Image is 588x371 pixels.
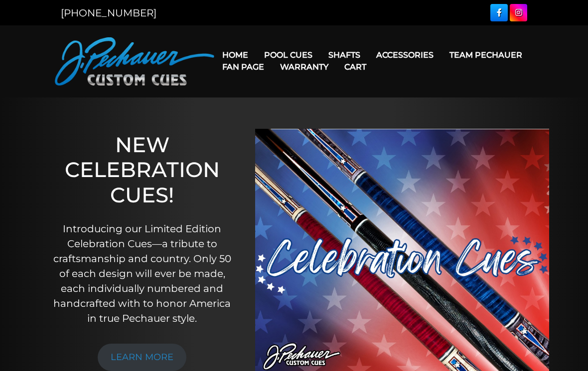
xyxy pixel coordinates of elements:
a: Accessories [368,42,441,68]
a: Team Pechauer [441,42,530,68]
a: Home [214,42,256,68]
a: [PHONE_NUMBER] [61,7,156,19]
a: LEARN MORE [98,344,186,371]
a: Warranty [272,54,336,80]
p: Introducing our Limited Edition Celebration Cues—a tribute to craftsmanship and country. Only 50 ... [49,221,235,326]
h1: NEW CELEBRATION CUES! [49,132,235,207]
a: Fan Page [214,54,272,80]
a: Cart [336,54,374,80]
a: Shafts [320,42,368,68]
img: Pechauer Custom Cues [55,37,214,86]
a: Pool Cues [256,42,320,68]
